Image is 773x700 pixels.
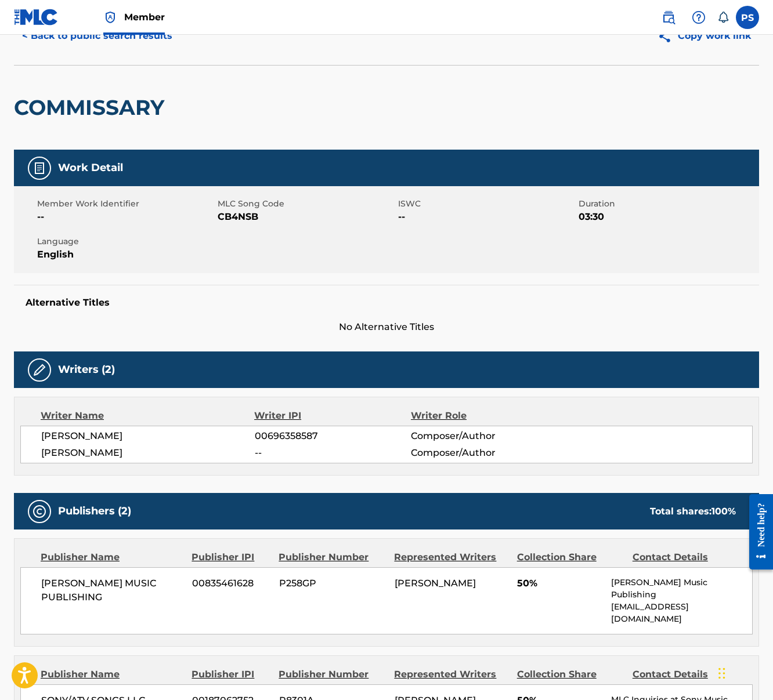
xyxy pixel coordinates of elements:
h5: Publishers (2) [58,505,131,518]
span: ISWC [398,198,576,210]
div: Represented Writers [394,550,508,564]
span: Member [124,10,165,24]
img: Work Detail [32,161,46,175]
span: -- [37,210,215,224]
span: P258GP [279,576,386,590]
span: 100 % [711,506,736,517]
span: Member Work Identifier [37,198,215,210]
span: No Alternative Titles [14,320,759,334]
span: Composer/Author [411,429,553,443]
p: [PERSON_NAME] Music Publishing [611,576,753,601]
span: 03:30 [579,210,756,224]
button: Copy work link [649,21,759,50]
div: Contact Details [633,668,739,681]
span: [PERSON_NAME] MUSIC PUBLISHING [41,576,183,604]
div: Represented Writers [394,668,508,681]
span: Composer/Author [411,446,553,460]
span: -- [398,210,576,224]
img: Copy work link [658,29,678,43]
span: MLC Song Code [218,198,395,210]
span: -- [255,446,411,460]
div: Writer Name [41,409,254,423]
img: Publishers [32,505,46,518]
div: Publisher Name [41,668,183,681]
span: [PERSON_NAME] [41,446,255,460]
div: User Menu [736,6,759,29]
span: [PERSON_NAME] [395,578,476,589]
p: [EMAIL_ADDRESS][DOMAIN_NAME] [611,601,753,625]
img: MLC Logo [14,9,59,26]
img: Top Rightsholder [103,10,117,24]
div: Writer Role [411,409,553,423]
div: Contact Details [633,550,739,564]
img: Writers [32,363,46,377]
span: Language [37,235,215,248]
button: < Back to public search results [14,21,180,50]
div: Notifications [717,12,729,23]
h2: COMMISSARY [14,95,170,121]
div: Collection Share [517,668,624,681]
iframe: Resource Center [741,485,773,578]
div: Collection Share [517,550,624,564]
span: CB4NSB [218,210,395,224]
img: help [692,10,706,24]
div: Help [687,6,710,29]
span: English [37,248,215,262]
span: 00835461628 [192,576,270,590]
div: Publisher IPI [192,668,270,681]
div: Publisher Number [279,668,385,681]
h5: Work Detail [58,161,123,175]
div: Publisher Number [279,550,385,564]
div: Publisher IPI [192,550,270,564]
span: 50% [517,576,602,590]
h5: Alternative Titles [26,297,747,309]
h5: Writers (2) [58,363,115,376]
div: Publisher Name [41,550,183,564]
div: Writer IPI [254,409,411,423]
span: [PERSON_NAME] [41,429,255,443]
div: Total shares: [650,505,736,518]
span: 00696358587 [255,429,411,443]
iframe: Chat Widget [715,644,773,700]
img: search [662,10,676,24]
span: Duration [579,198,756,210]
a: Public Search [657,6,680,29]
div: Drag [718,656,725,691]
